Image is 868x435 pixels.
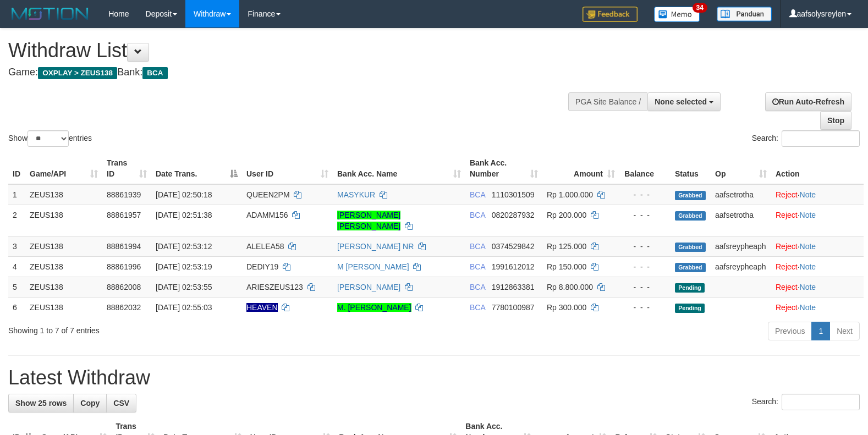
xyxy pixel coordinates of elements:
[624,302,666,313] div: - - -
[337,303,411,312] a: M. [PERSON_NAME]
[156,190,212,199] span: [DATE] 02:50:18
[624,261,666,272] div: - - -
[8,130,92,147] label: Show entries
[547,283,593,291] span: Rp 8.800.000
[492,242,535,251] span: Copy 0374529842 to clipboard
[25,236,102,256] td: ZEUS138
[776,303,798,312] a: Reject
[25,205,102,236] td: ZEUS138
[242,153,333,184] th: User ID: activate to sort column ascending
[492,283,535,291] span: Copy 1912863381 to clipboard
[568,92,647,111] div: PGA Site Balance /
[547,211,586,219] span: Rp 200.000
[752,130,860,147] label: Search:
[28,130,69,147] select: Showentries
[776,211,798,219] a: Reject
[25,297,102,317] td: ZEUS138
[820,111,851,130] a: Stop
[800,283,816,291] a: Note
[624,282,666,293] div: - - -
[619,153,671,184] th: Balance
[8,153,25,184] th: ID
[771,256,864,277] td: ·
[675,243,706,252] span: Grabbed
[246,242,284,251] span: ALELEA58
[492,262,535,271] span: Copy 1991612012 to clipboard
[8,5,92,22] img: MOTION_logo.png
[470,211,485,219] span: BCA
[717,7,772,21] img: panduan.png
[776,242,798,251] a: Reject
[800,211,816,219] a: Note
[470,262,485,271] span: BCA
[107,190,141,199] span: 88861939
[711,184,771,205] td: aafsetrotha
[8,367,860,389] h1: Latest Withdraw
[156,283,212,291] span: [DATE] 02:53:55
[470,190,485,199] span: BCA
[624,189,666,200] div: - - -
[470,242,485,251] span: BCA
[8,256,25,277] td: 4
[675,263,706,272] span: Grabbed
[583,7,638,22] img: Feedback.jpg
[8,236,25,256] td: 3
[771,297,864,317] td: ·
[73,394,107,412] a: Copy
[800,190,816,199] a: Note
[811,322,830,340] a: 1
[693,3,707,13] span: 34
[675,191,706,200] span: Grabbed
[771,153,864,184] th: Action
[156,303,212,312] span: [DATE] 02:55:03
[156,211,212,219] span: [DATE] 02:51:38
[771,184,864,205] td: ·
[800,262,816,271] a: Note
[8,40,568,62] h1: Withdraw List
[492,211,535,219] span: Copy 0820287932 to clipboard
[771,205,864,236] td: ·
[246,283,303,291] span: ARIESZEUS123
[107,303,141,312] span: 88862032
[492,190,535,199] span: Copy 1110301509 to clipboard
[711,236,771,256] td: aafsreypheaph
[624,210,666,221] div: - - -
[337,262,409,271] a: M [PERSON_NAME]
[8,184,25,205] td: 1
[765,92,851,111] a: Run Auto-Refresh
[470,303,485,312] span: BCA
[106,394,136,412] a: CSV
[142,67,167,79] span: BCA
[337,283,400,291] a: [PERSON_NAME]
[800,303,816,312] a: Note
[246,211,288,219] span: ADAMM156
[675,304,705,313] span: Pending
[492,303,535,312] span: Copy 7780100987 to clipboard
[771,277,864,297] td: ·
[547,242,586,251] span: Rp 125.000
[156,242,212,251] span: [DATE] 02:53:12
[711,205,771,236] td: aafsetrotha
[771,236,864,256] td: ·
[246,303,278,312] span: Nama rekening ada tanda titik/strip, harap diedit
[8,297,25,317] td: 6
[655,97,707,106] span: None selected
[107,242,141,251] span: 88861994
[752,394,860,410] label: Search:
[25,153,102,184] th: Game/API: activate to sort column ascending
[542,153,619,184] th: Amount: activate to sort column ascending
[8,205,25,236] td: 2
[654,7,700,22] img: Button%20Memo.svg
[465,153,542,184] th: Bank Acc. Number: activate to sort column ascending
[156,262,212,271] span: [DATE] 02:53:19
[647,92,721,111] button: None selected
[246,190,290,199] span: QUEEN2PM
[711,153,771,184] th: Op: activate to sort column ascending
[107,283,141,291] span: 88862008
[547,262,586,271] span: Rp 150.000
[671,153,711,184] th: Status
[829,322,860,340] a: Next
[768,322,812,340] a: Previous
[25,277,102,297] td: ZEUS138
[800,242,816,251] a: Note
